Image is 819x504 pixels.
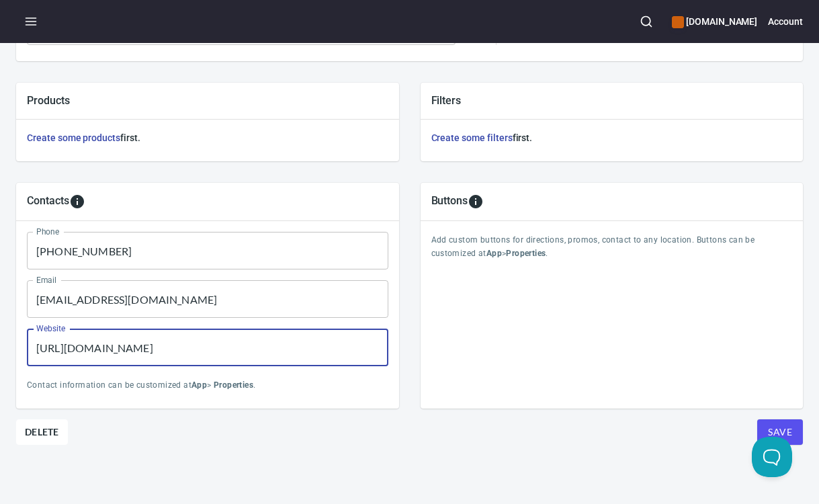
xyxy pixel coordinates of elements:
[27,379,388,392] p: Contact information can be customized at > .
[25,424,59,440] span: Delete
[16,419,68,445] button: Delete
[757,419,803,445] button: Save
[191,380,207,390] b: App
[27,194,69,210] h5: Contacts
[431,194,468,210] h5: Buttons
[27,130,388,145] h6: first.
[672,14,757,29] h6: [DOMAIN_NAME]
[431,234,793,261] p: Add custom buttons for directions, promos, contact to any location. Buttons can be customized at > .
[214,380,253,390] b: Properties
[672,16,684,28] button: color-CE600E
[672,7,757,36] div: Manage your apps
[27,93,388,108] h5: Products
[431,132,513,143] a: Create some filters
[768,7,803,36] button: Account
[768,14,803,29] h6: Account
[506,249,546,258] b: Properties
[431,93,793,108] h5: Filters
[752,437,792,477] iframe: Help Scout Beacon - Open
[768,424,792,441] span: Save
[69,194,85,210] svg: To add custom contact information for locations, please go to Apps > Properties > Contacts.
[431,130,793,145] h6: first.
[632,7,661,36] button: Search
[486,249,502,258] b: App
[468,194,484,210] svg: To add custom buttons for locations, please go to Apps > Properties > Buttons.
[27,132,120,143] a: Create some products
